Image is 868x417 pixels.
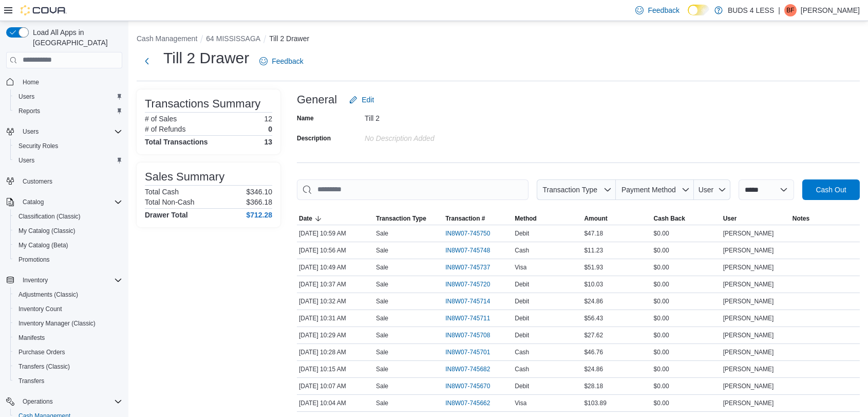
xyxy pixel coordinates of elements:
a: Manifests [14,332,49,344]
button: IN8W07-745720 [445,278,500,291]
p: Sale [376,297,388,305]
span: Adjustments (Classic) [14,288,122,301]
span: [PERSON_NAME] [723,314,774,322]
a: My Catalog (Classic) [14,225,80,237]
a: Users [14,154,39,167]
div: [DATE] 10:32 AM [297,295,374,307]
h6: Total Non-Cash [145,198,195,206]
button: Transaction Type [537,179,616,200]
div: [DATE] 10:37 AM [297,278,374,291]
p: Sale [376,348,388,356]
span: Debit [515,229,529,238]
span: $27.62 [584,331,603,339]
button: IN8W07-745682 [445,363,500,375]
p: Sale [376,382,388,390]
button: IN8W07-745750 [445,227,500,240]
span: [PERSON_NAME] [723,382,774,390]
button: Users [10,153,126,168]
img: Cova [21,5,67,15]
button: Catalog [2,195,126,209]
span: Users [23,128,39,136]
span: Cash [515,246,529,255]
span: Notes [792,214,809,223]
span: Home [23,78,39,86]
span: Cash Out [816,185,846,195]
span: Classification (Classic) [18,212,81,221]
h3: Sales Summary [145,171,224,183]
button: IN8W07-745701 [445,346,500,358]
div: No Description added [365,130,502,142]
label: Name [297,114,314,122]
a: Users [14,90,39,103]
a: Classification (Classic) [14,210,85,223]
p: Sale [376,331,388,339]
button: My Catalog (Beta) [10,238,126,252]
span: Users [14,90,122,103]
span: Edit [362,95,374,105]
button: IN8W07-745708 [445,329,500,341]
p: $366.18 [246,198,272,206]
span: User [699,186,714,194]
button: Cash Management [137,34,197,43]
span: Purchase Orders [14,346,122,358]
span: Visa [515,399,526,407]
a: Inventory Manager (Classic) [14,317,100,330]
span: Cash [515,348,529,356]
span: $46.76 [584,348,603,356]
span: $24.86 [584,365,603,373]
button: Adjustments (Classic) [10,287,126,302]
span: BF [786,4,794,16]
button: Amount [582,212,651,225]
button: Reports [10,104,126,118]
span: Load All Apps in [GEOGRAPHIC_DATA] [29,27,122,48]
span: Cash Back [654,214,685,223]
p: 12 [264,115,272,123]
span: Transaction Type [376,214,426,223]
span: $47.18 [584,229,603,238]
span: IN8W07-745714 [445,297,490,305]
button: IN8W07-745737 [445,261,500,274]
span: Security Roles [18,142,58,150]
a: Feedback [255,51,307,71]
span: IN8W07-745708 [445,331,490,339]
div: [DATE] 10:07 AM [297,380,374,392]
span: [PERSON_NAME] [723,246,774,255]
div: $0.00 [652,278,721,291]
p: BUDS 4 LESS [728,4,774,16]
button: Transaction Type [374,212,443,225]
span: [PERSON_NAME] [723,365,774,373]
span: Users [14,154,122,167]
a: Transfers [14,375,48,387]
div: [DATE] 10:49 AM [297,261,374,274]
div: $0.00 [652,363,721,375]
button: Transfers [10,374,126,388]
button: Catalog [18,196,48,208]
h6: # of Sales [145,115,177,123]
span: Users [18,125,122,138]
span: $24.86 [584,297,603,305]
div: $0.00 [652,346,721,358]
p: Sale [376,399,388,407]
span: Promotions [14,253,122,266]
button: Date [297,212,374,225]
span: [PERSON_NAME] [723,297,774,305]
p: 0 [268,125,272,133]
input: This is a search bar. As you type, the results lower in the page will automatically filter. [297,179,529,200]
button: Transaction # [443,212,513,225]
span: Inventory [23,276,48,284]
div: [DATE] 10:59 AM [297,227,374,240]
span: Catalog [18,196,122,208]
label: Description [297,134,331,142]
button: Users [2,124,126,139]
span: My Catalog (Beta) [18,241,68,249]
span: [PERSON_NAME] [723,229,774,238]
span: IN8W07-745701 [445,348,490,356]
a: Promotions [14,253,54,266]
p: $346.10 [246,188,272,196]
div: $0.00 [652,227,721,240]
span: Inventory Count [18,305,62,313]
span: Visa [515,263,526,271]
div: Till 2 [365,110,502,122]
span: Cash [515,365,529,373]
